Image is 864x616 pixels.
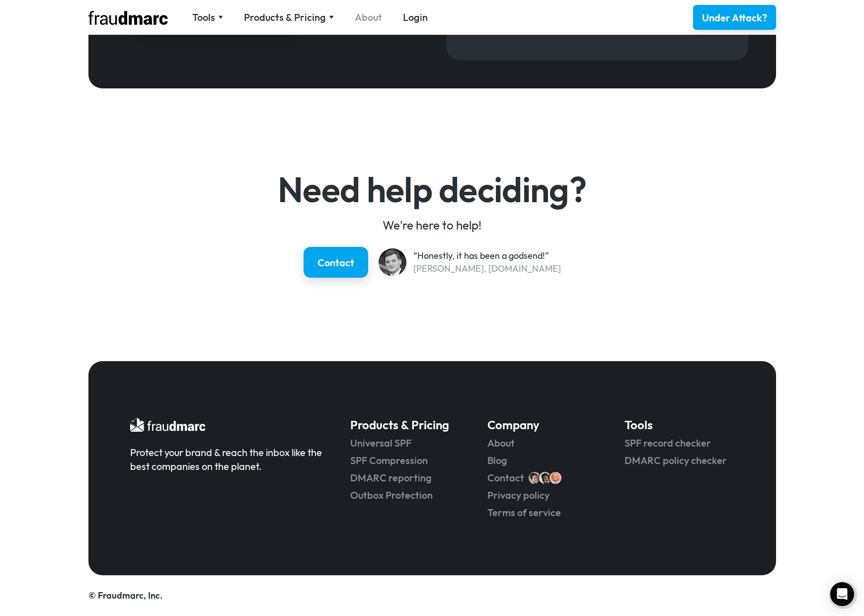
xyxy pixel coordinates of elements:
a: Contact [487,471,524,485]
a: DMARC reporting [350,471,460,485]
a: Privacy policy [487,488,597,502]
div: We're here to help! [253,217,611,233]
a: Under Attack? [693,5,776,30]
div: Products & Pricing [244,10,334,24]
div: Tools [192,10,223,24]
div: Protect your brand & reach the inbox like the best companies on the planet. [130,446,322,473]
div: Contact [317,256,354,270]
a: DMARC policy checker [625,454,734,467]
a: SPF Compression [350,454,460,467]
h5: Tools [625,417,734,433]
div: [PERSON_NAME], [DOMAIN_NAME] [413,262,561,275]
a: © Fraudmarc, Inc. [88,590,162,601]
a: SPF record checker [625,436,734,450]
div: “Honestly, it has been a godsend!” [413,249,561,262]
a: Terms of service [487,506,597,520]
div: Products & Pricing [244,10,326,24]
a: Login [403,10,428,24]
h4: Need help deciding? [253,172,611,207]
a: Blog [487,454,597,467]
a: Outbox Protection [350,488,460,502]
a: Universal SPF [350,436,460,450]
div: Open Intercom Messenger [830,582,854,606]
a: Contact [304,247,368,278]
h5: Company [487,417,597,433]
div: Under Attack? [702,11,767,25]
a: About [355,10,382,24]
h5: Products & Pricing [350,417,460,433]
div: Tools [192,10,215,24]
a: About [487,436,597,450]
